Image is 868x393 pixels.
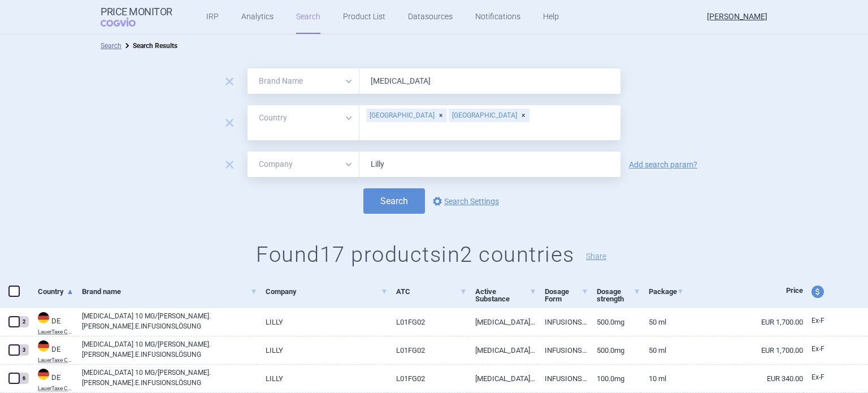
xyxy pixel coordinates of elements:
[121,40,177,51] li: Search Results
[640,336,684,364] a: 50 ml
[388,365,467,392] a: L01FG02
[101,18,151,27] span: COGVIO
[101,40,121,51] li: Search
[811,345,824,353] span: Ex-factory price
[101,6,172,28] a: Price MonitorCOGVIO
[38,369,49,380] img: Germany
[431,195,499,208] a: Search Settings
[684,365,803,392] a: EUR 340.00
[597,278,640,313] a: Dosage strength
[467,336,536,364] a: [MEDICAL_DATA] 500 MG
[133,42,177,50] strong: Search Results
[396,278,467,305] a: ATC
[257,308,387,336] a: LILLY
[38,357,73,363] abbr: LauerTaxe CGM — Complex database for German drug information provided by commercial provider CGM ...
[811,317,824,325] span: Ex-factory price
[536,308,588,336] a: INFUSIONSLÖSUNGSKONZENTRAT
[82,278,257,305] a: Brand name
[629,161,697,169] a: Add search param?
[684,308,803,336] a: EUR 1,700.00
[536,336,588,364] a: INFUSIONSLÖSUNGSKONZENTRAT
[388,336,467,364] a: L01FG02
[19,316,29,327] div: 2
[363,188,425,214] button: Search
[640,308,684,336] a: 50 ml
[388,308,467,336] a: L01FG02
[38,340,49,352] img: Germany
[257,365,387,392] a: LILLY
[82,368,257,388] a: [MEDICAL_DATA] 10 MG/[PERSON_NAME].[PERSON_NAME].E.INFUSIONSLÖSUNG
[640,365,684,392] a: 10 ml
[82,311,257,331] a: [MEDICAL_DATA] 10 MG/[PERSON_NAME].[PERSON_NAME].E.INFUSIONSLÖSUNG
[38,278,73,305] a: Country
[29,368,73,391] a: DEDELauerTaxe CGM
[588,365,640,392] a: 100.0mg
[19,344,29,356] div: 3
[803,313,845,330] a: Ex-F
[449,109,530,122] div: [GEOGRAPHIC_DATA]
[38,329,73,335] abbr: LauerTaxe CGM — Complex database for German drug information provided by commercial provider CGM ...
[467,308,536,336] a: [MEDICAL_DATA] 500 MG
[545,278,588,313] a: Dosage Form
[588,308,640,336] a: 500.0mg
[536,365,588,392] a: INFUSIONSLÖSUNGSKONZENTRAT
[467,365,536,392] a: [MEDICAL_DATA] 100 MG
[266,278,387,305] a: Company
[38,312,49,323] img: Germany
[257,336,387,364] a: LILLY
[803,369,845,386] a: Ex-F
[366,109,447,122] div: [GEOGRAPHIC_DATA]
[803,341,845,358] a: Ex-F
[29,339,73,363] a: DEDELauerTaxe CGM
[684,336,803,364] a: EUR 1,700.00
[811,373,824,381] span: Ex-factory price
[475,278,536,313] a: Active Substance
[29,311,73,335] a: DEDELauerTaxe CGM
[82,339,257,360] a: [MEDICAL_DATA] 10 MG/[PERSON_NAME].[PERSON_NAME].E.INFUSIONSLÖSUNG
[588,336,640,364] a: 500.0mg
[649,278,684,305] a: Package
[38,386,73,391] abbr: LauerTaxe CGM — Complex database for German drug information provided by commercial provider CGM ...
[101,6,172,18] strong: Price Monitor
[586,252,606,260] button: Share
[19,373,29,384] div: 6
[101,42,121,50] a: Search
[786,286,803,295] span: Price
